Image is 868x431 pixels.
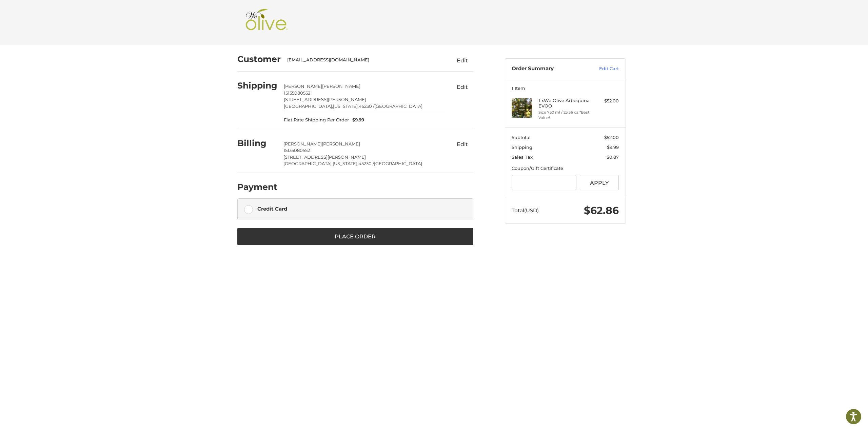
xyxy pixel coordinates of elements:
div: Coupon/Gift Certificate [512,165,619,172]
h2: Payment [237,182,277,192]
span: $52.00 [604,135,619,140]
li: Size 750 ml / 25.36 oz *Best Value! [538,110,590,121]
span: 45230 / [359,103,374,109]
span: [PERSON_NAME] [322,141,360,146]
a: Edit Cart [585,65,619,72]
span: [PERSON_NAME] [283,141,322,146]
span: Sales Tax [512,154,533,160]
span: Shipping [512,144,532,150]
span: $9.99 [607,144,619,150]
span: [STREET_ADDRESS][PERSON_NAME] [283,154,366,160]
button: Edit [452,81,473,92]
button: Open LiveChat chat widget [78,9,86,17]
div: Credit Card [257,203,287,214]
h2: Customer [237,54,281,64]
button: Apply [580,175,619,190]
span: [US_STATE], [333,103,359,109]
span: Flat Rate Shipping Per Order [284,117,349,123]
h3: 1 Item [512,85,619,91]
span: [PERSON_NAME] [322,83,360,89]
button: Place Order [237,228,473,246]
span: 15135080552 [283,148,310,153]
span: [GEOGRAPHIC_DATA] [374,103,422,109]
button: Edit [452,55,473,66]
span: $9.99 [349,117,364,123]
div: [EMAIL_ADDRESS][DOMAIN_NAME] [287,57,438,63]
h3: Order Summary [512,65,585,72]
input: Gift Certificate or Coupon Code [512,175,576,190]
span: [GEOGRAPHIC_DATA], [284,103,333,109]
span: [PERSON_NAME] [284,83,322,89]
button: Edit [452,139,473,150]
span: [STREET_ADDRESS][PERSON_NAME] [284,97,366,102]
span: [US_STATE], [333,161,358,166]
h2: Billing [237,138,277,149]
div: $52.00 [592,98,619,104]
img: Shop We Olive [244,9,289,36]
p: We're away right now. Please check back later! [9,10,77,16]
span: Subtotal [512,135,531,140]
h4: 1 x We Olive Arbequina EVOO [538,98,590,109]
span: [GEOGRAPHIC_DATA] [374,161,422,166]
span: [GEOGRAPHIC_DATA], [283,161,333,166]
span: 45230 / [358,161,374,166]
h2: Shipping [237,80,277,91]
span: 15135080552 [284,90,310,96]
span: Total (USD) [512,207,539,214]
span: $62.86 [584,204,619,217]
span: $0.87 [607,154,619,160]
